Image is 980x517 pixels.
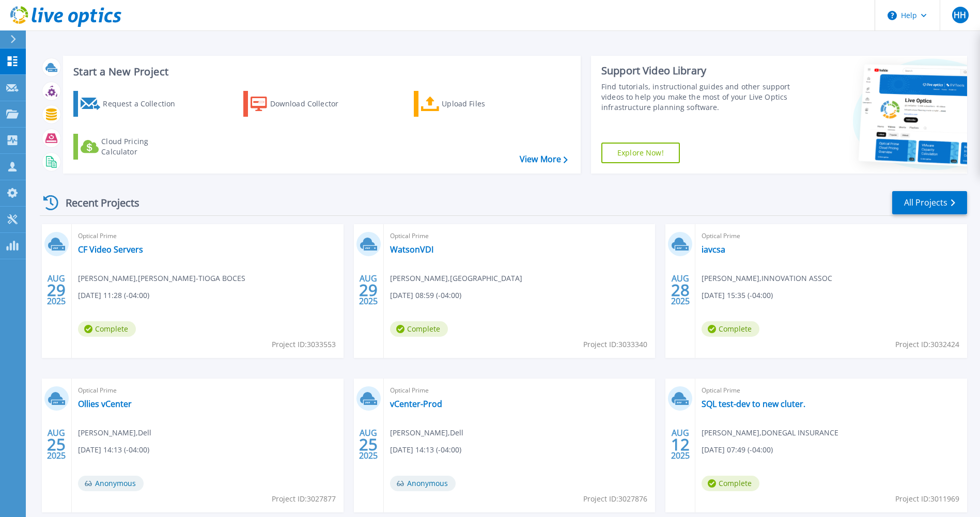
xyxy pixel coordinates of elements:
span: Optical Prime [78,230,337,242]
span: [DATE] 11:28 (-04:00) [78,290,149,301]
span: [DATE] 14:13 (-04:00) [78,444,149,456]
a: Explore Now! [601,143,680,163]
span: Project ID: 3033340 [583,339,647,350]
div: AUG 2025 [359,426,378,463]
span: Optical Prime [390,230,649,242]
span: Project ID: 3027876 [583,493,647,505]
span: Complete [702,476,759,491]
div: AUG 2025 [671,426,690,463]
div: Support Video Library [601,64,793,77]
a: Request a Collection [73,91,189,117]
a: CF Video Servers [78,244,143,255]
div: Upload Files [442,93,524,114]
span: Optical Prime [78,385,337,396]
span: 29 [47,286,66,294]
span: [PERSON_NAME] , Dell [390,427,463,438]
span: Project ID: 3011969 [895,493,959,505]
span: 28 [671,286,690,294]
span: Project ID: 3033553 [272,339,336,350]
span: [PERSON_NAME] , [GEOGRAPHIC_DATA] [390,273,522,284]
span: 29 [359,286,378,294]
a: vCenter-Prod [390,399,442,409]
span: Complete [702,321,759,337]
h3: Start a New Project [73,66,567,77]
span: 12 [671,440,690,449]
span: Project ID: 3032424 [895,339,959,350]
span: [DATE] 15:35 (-04:00) [702,290,773,301]
div: AUG 2025 [671,271,690,309]
span: [PERSON_NAME] , [PERSON_NAME]-TIOGA BOCES [78,273,245,284]
span: Project ID: 3027877 [272,493,336,505]
a: iavcsa [702,244,725,255]
a: Ollies vCenter [78,399,132,409]
span: 25 [359,440,378,449]
div: Download Collector [270,93,353,114]
a: Download Collector [243,91,359,117]
div: Request a Collection [103,93,185,114]
span: Optical Prime [390,385,649,396]
div: Cloud Pricing Calculator [101,136,184,157]
span: Complete [78,321,136,337]
span: [DATE] 08:59 (-04:00) [390,290,461,301]
a: SQL test-dev to new cluter. [702,399,805,409]
span: [PERSON_NAME] , Dell [78,427,151,438]
span: Anonymous [78,476,144,491]
div: Find tutorials, instructional guides and other support videos to help you make the most of your L... [601,82,793,113]
div: AUG 2025 [46,271,66,309]
a: Cloud Pricing Calculator [73,134,189,160]
a: WatsonVDI [390,244,433,255]
span: HH [954,11,966,19]
a: View More [520,154,568,164]
a: Upload Files [414,91,529,117]
a: All Projects [892,191,967,214]
span: Optical Prime [702,230,961,242]
div: AUG 2025 [46,426,66,463]
span: Anonymous [390,476,456,491]
span: Complete [390,321,448,337]
span: 25 [47,440,66,449]
div: AUG 2025 [359,271,378,309]
div: Recent Projects [40,190,153,215]
span: [PERSON_NAME] , INNOVATION ASSOC [702,273,832,284]
span: Optical Prime [702,385,961,396]
span: [DATE] 07:49 (-04:00) [702,444,773,456]
span: [PERSON_NAME] , DONEGAL INSURANCE [702,427,838,438]
span: [DATE] 14:13 (-04:00) [390,444,461,456]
